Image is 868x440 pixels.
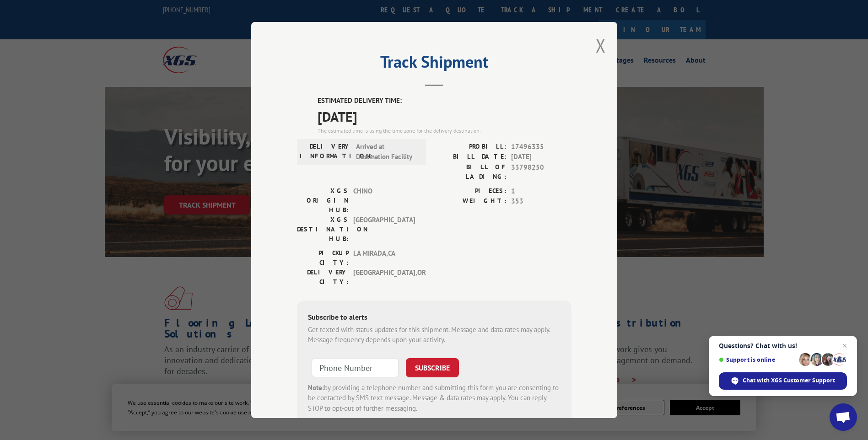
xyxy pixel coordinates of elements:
label: DELIVERY INFORMATION: [300,142,351,162]
label: XGS DESTINATION HUB: [297,215,349,244]
span: [GEOGRAPHIC_DATA] [353,215,415,244]
div: Open chat [830,403,857,431]
span: LA MIRADA , CA [353,248,415,268]
span: 33798250 [511,162,571,182]
label: DELIVERY CITY: [297,268,349,287]
span: 1 [511,186,571,197]
span: 17496335 [511,142,571,152]
span: Chat with XGS Customer Support [743,376,835,385]
div: Subscribe to alerts [308,311,561,325]
div: Get texted with status updates for this shipment. Message and data rates may apply. Message frequ... [308,325,561,345]
label: BILL OF LADING: [434,162,507,182]
label: PICKUP CITY: [297,248,349,268]
label: WEIGHT: [434,196,507,207]
label: PIECES: [434,186,507,197]
span: [DATE] [511,152,571,162]
button: SUBSCRIBE [406,358,459,377]
span: Support is online [719,356,796,363]
span: Questions? Chat with us! [719,342,847,349]
div: The estimated time is using the time zone for the delivery destination. [318,127,571,135]
span: Arrived at Destination Facility [356,142,418,162]
label: PROBILL: [434,142,507,152]
span: Close chat [839,340,850,351]
div: by providing a telephone number and submitting this form you are consenting to be contacted by SM... [308,383,561,414]
label: BILL DATE: [434,152,507,162]
h2: Track Shipment [297,55,571,73]
button: Close modal [596,33,606,58]
span: 353 [511,196,571,207]
strong: Note: [308,383,324,392]
label: XGS ORIGIN HUB: [297,186,349,215]
label: ESTIMATED DELIVERY TIME: [318,96,571,106]
input: Phone Number [312,358,399,377]
div: Chat with XGS Customer Support [719,372,847,390]
span: CHINO [353,186,415,215]
span: [GEOGRAPHIC_DATA] , OR [353,268,415,287]
span: [DATE] [318,106,571,127]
